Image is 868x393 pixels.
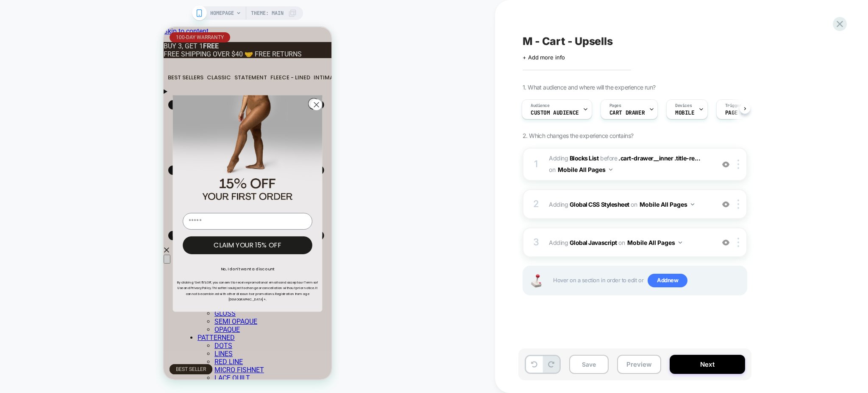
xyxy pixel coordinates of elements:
[9,68,159,182] img: Banner showing legs wearing tights
[640,198,694,211] button: Mobile All Pages
[737,199,739,209] img: close
[570,201,629,208] b: Global CSS Stylesheet
[675,110,694,116] span: MOBILE
[532,196,540,213] div: 2
[670,355,745,374] button: Next
[648,274,687,287] span: Add new
[14,253,154,274] span: By clicking ‘Get 15% Off’, you consent to receive promotional emails and accept our Terms of Use ...
[549,154,599,162] span: Adding
[145,70,156,82] button: Close dialog
[528,274,545,287] img: Joystick
[19,209,149,227] button: CLAIM YOUR 15% OFF
[558,163,612,176] button: Mobile All Pages
[570,239,617,246] b: Global Javascript
[532,234,540,251] div: 3
[210,6,234,20] span: HOMEPAGE
[523,84,655,91] span: 1. What audience and where will the experience run?
[737,160,739,169] img: close
[691,203,694,205] img: down arrow
[737,238,739,247] img: close
[569,355,609,374] button: Save
[549,236,710,249] span: Adding
[725,110,754,116] span: Page Load
[19,185,149,202] input: Email
[523,132,633,139] span: 2. Which changes the experience contains?
[130,317,159,344] iframe: Gorgias live chat messenger
[570,154,599,162] b: Blocks List
[609,110,645,116] span: CART DRAWER
[627,236,682,249] button: Mobile All Pages
[11,233,156,250] button: No, I don't want a discount
[618,237,625,248] span: on
[722,161,729,168] img: crossed eye
[722,239,729,246] img: crossed eye
[523,54,565,61] span: + Add more info
[549,198,710,211] span: Adding
[609,168,612,171] img: down arrow
[609,103,621,109] span: Pages
[532,156,540,173] div: 1
[549,164,555,175] span: on
[553,274,742,287] span: Hover on a section in order to edit or
[725,103,742,109] span: Trigger
[600,154,617,162] span: BEFORE
[631,199,637,210] span: on
[722,201,729,208] img: crossed eye
[617,355,661,374] button: Preview
[251,6,284,20] span: Theme: MAIN
[523,35,613,48] span: M - Cart - Upsells
[531,103,550,109] span: Audience
[679,241,682,244] img: down arrow
[675,103,692,109] span: Devices
[531,110,579,116] span: Custom Audience
[618,154,700,162] span: .cart-drawer__inner .title-re...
